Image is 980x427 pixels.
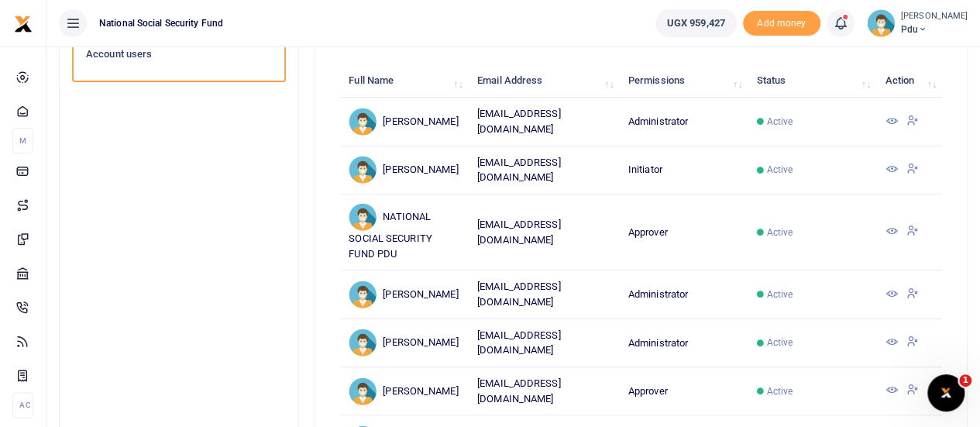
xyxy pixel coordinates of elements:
[620,146,748,195] td: Initiator
[906,337,918,349] a: Suspend
[620,270,748,319] td: Administrator
[469,367,620,415] td: [EMAIL_ADDRESS][DOMAIN_NAME]
[885,337,897,349] a: View Details
[959,374,971,387] span: 1
[86,48,272,60] h6: Account users
[767,115,793,129] span: Active
[340,146,469,195] td: [PERSON_NAME]
[469,319,620,367] td: [EMAIL_ADDRESS][DOMAIN_NAME]
[885,226,897,238] a: View Details
[906,289,918,301] a: Suspend
[767,384,793,398] span: Active
[906,226,918,238] a: Suspend
[655,9,737,37] a: UGX 959,427
[748,64,876,98] th: Status: activate to sort column ascending
[620,98,748,146] td: Administrator
[876,64,942,98] th: Action: activate to sort column ascending
[620,195,748,270] td: Approver
[901,10,968,23] small: [PERSON_NAME]
[340,270,469,319] td: [PERSON_NAME]
[649,9,743,37] li: Wallet ballance
[469,270,620,319] td: [EMAIL_ADDRESS][DOMAIN_NAME]
[340,98,469,146] td: [PERSON_NAME]
[667,15,725,31] span: UGX 959,427
[906,385,918,397] a: Suspend
[469,64,620,98] th: Email Address: activate to sort column ascending
[93,16,229,30] span: National Social Security Fund
[743,16,820,28] a: Add money
[767,336,793,350] span: Active
[340,319,469,367] td: [PERSON_NAME]
[743,11,820,36] li: Toup your wallet
[867,9,895,37] img: profile-user
[620,319,748,367] td: Administrator
[12,128,33,153] li: M
[340,64,469,98] th: Full Name: activate to sort column ascending
[901,22,968,36] span: Pdu
[14,17,33,29] a: logo-small logo-large logo-large
[340,367,469,415] td: [PERSON_NAME]
[340,195,469,270] td: NATIONAL SOCIAL SECURITY FUND PDU
[12,392,33,418] li: Ac
[885,289,897,301] a: View Details
[885,164,897,176] a: View Details
[885,385,897,397] a: View Details
[927,374,965,412] iframe: Intercom live chat
[72,26,286,82] a: Account users
[743,11,820,36] span: Add money
[14,15,33,33] img: logo-small
[906,116,918,128] a: Suspend
[469,146,620,195] td: [EMAIL_ADDRESS][DOMAIN_NAME]
[906,164,918,176] a: Suspend
[885,116,897,128] a: View Details
[469,195,620,270] td: [EMAIL_ADDRESS][DOMAIN_NAME]
[767,163,793,177] span: Active
[620,64,748,98] th: Permissions: activate to sort column ascending
[620,367,748,415] td: Approver
[767,288,793,301] span: Active
[867,9,968,37] a: profile-user [PERSON_NAME] Pdu
[767,226,793,239] span: Active
[469,98,620,146] td: [EMAIL_ADDRESS][DOMAIN_NAME]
